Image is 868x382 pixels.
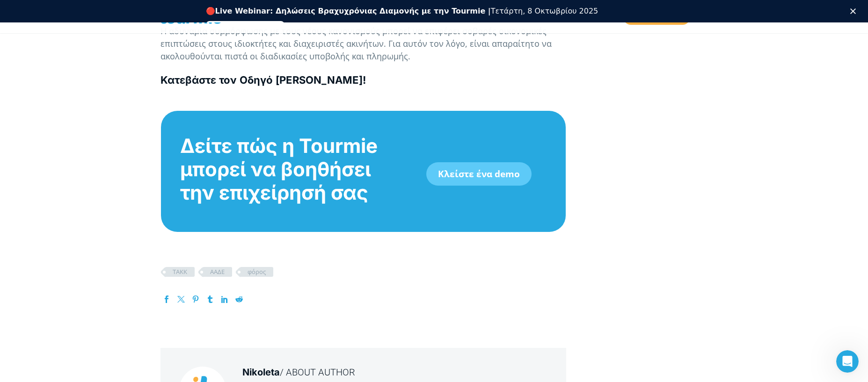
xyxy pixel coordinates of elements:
a: Facebook [163,296,170,303]
span: / About Author [280,367,355,378]
a: Εγγραφείτε δωρεάν [206,21,285,32]
a: Κατεβάστε τον Οδηγό [PERSON_NAME]! [160,74,366,86]
a: Κλείστε ένα demo [426,162,532,186]
span: Η αδυναμία συμμόρφωσης με τους νέους κανονισμούς μπορεί να επιφέρει σοβαρές οικονομικές επιπτώσει... [160,25,552,62]
a: TAKK [165,267,195,277]
a: Tumblr [206,296,214,303]
a: Reddit [235,296,243,303]
span: Δείτε πώς η Tourmie μπορεί να βοηθήσει την επιχείρησή σας [180,134,378,204]
a: Twitter [177,296,185,303]
div: Κλείσιμο [850,8,860,14]
a: ΑΑΔΕ [203,267,232,277]
b: Live Webinar: Δηλώσεις Βραχυχρόνιας Διαμονής με την Tourmie | [215,7,491,15]
div: Nikoleta [242,367,547,378]
div: 🔴 Τετάρτη, 8 Οκτωβρίου 2025 [206,7,598,16]
a: Pinterest [192,296,199,303]
a: LinkedIn [221,296,228,303]
a: φόρος [240,267,273,277]
iframe: Intercom live chat [836,350,859,373]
